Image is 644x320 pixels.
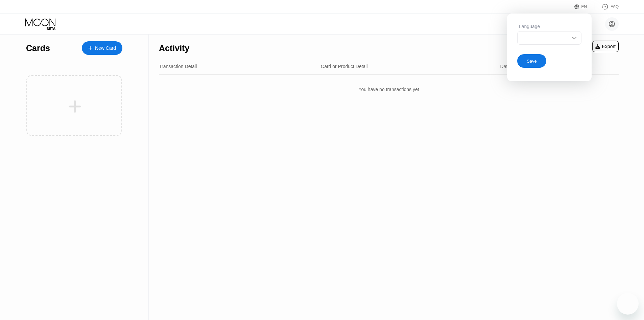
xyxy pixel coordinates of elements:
[26,43,50,53] div: Cards
[321,64,368,69] div: Card or Product Detail
[82,41,122,55] div: New Card
[95,45,116,51] div: New Card
[574,3,595,10] div: EN
[581,4,587,9] div: EN
[595,44,616,49] div: Export
[527,58,537,64] div: Save
[611,4,619,9] div: FAQ
[592,41,619,52] div: Export
[617,293,639,315] iframe: Кнопка запуска окна обмена сообщениями
[159,43,189,53] div: Activity
[500,64,526,69] div: Date & Time
[159,80,619,99] div: You have no transactions yet
[159,64,197,69] div: Transaction Detail
[517,51,581,68] div: Save
[517,24,581,29] div: Language
[595,3,619,10] div: FAQ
